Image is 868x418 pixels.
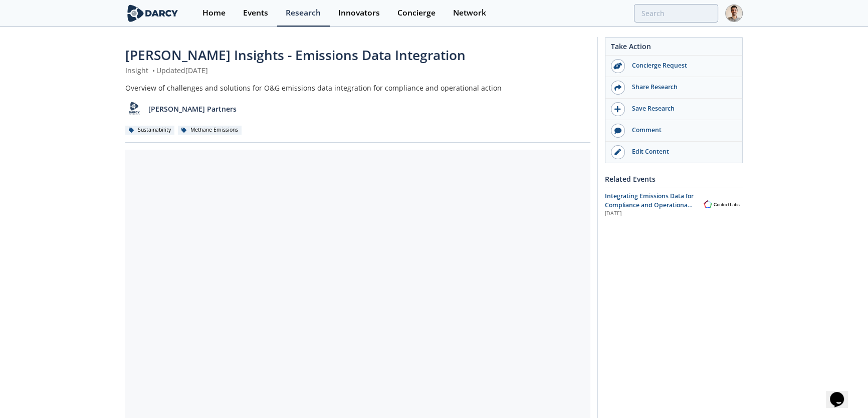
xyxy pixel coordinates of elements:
[150,66,156,75] span: •
[202,9,226,17] div: Home
[605,41,742,56] div: Take Action
[243,9,268,17] div: Events
[625,126,737,135] div: Comment
[338,9,380,17] div: Innovators
[125,126,174,135] div: Sustainability
[397,9,436,17] div: Concierge
[701,199,743,210] img: Context Labs
[625,147,737,156] div: Edit Content
[605,142,742,163] a: Edit Content
[605,192,743,218] a: Integrating Emissions Data for Compliance and Operational Action [DATE] Context Labs
[605,192,694,219] span: Integrating Emissions Data for Compliance and Operational Action
[625,61,737,70] div: Concierge Request
[625,104,737,113] div: Save Research
[125,83,590,93] div: Overview of challenges and solutions for O&G emissions data integration for compliance and operat...
[625,83,737,92] div: Share Research
[634,4,718,23] input: Advanced Search
[125,46,466,64] span: [PERSON_NAME] Insights - Emissions Data Integration
[453,9,486,17] div: Network
[148,104,237,114] p: [PERSON_NAME] Partners
[125,5,180,22] img: logo-wide.svg
[605,170,743,188] div: Related Events
[178,126,242,135] div: Methane Emissions
[125,65,590,76] div: Insight Updated [DATE]
[605,210,694,218] div: [DATE]
[286,9,321,17] div: Research
[725,5,743,22] img: Profile
[826,378,858,408] iframe: chat widget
